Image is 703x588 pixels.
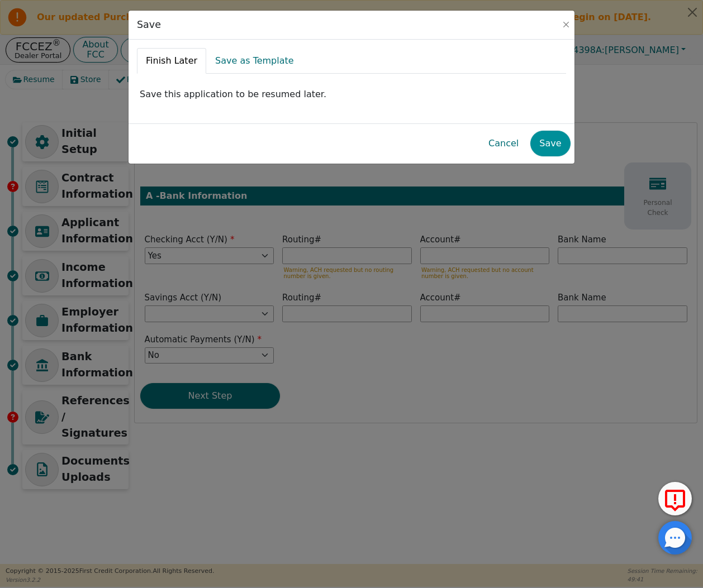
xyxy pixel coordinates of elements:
[479,131,528,156] button: Cancel
[658,482,692,515] button: Report Error to FCC
[137,48,206,74] a: Finish Later
[530,131,570,156] button: Save
[140,88,563,101] p: Save this application to be resumed later.
[206,48,303,74] a: Save as Template
[137,19,161,31] h3: Save
[560,19,572,30] button: Close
